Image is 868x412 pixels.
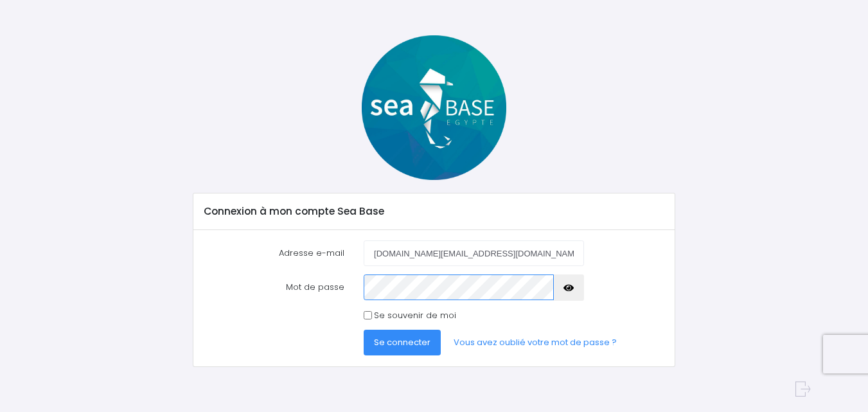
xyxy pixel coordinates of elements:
div: Connexion à mon compte Sea Base [193,193,675,229]
a: Vous avez oublié votre mot de passe ? [443,330,627,355]
span: Se connecter [374,336,430,348]
label: Adresse e-mail [194,240,354,266]
button: Se connecter [364,330,441,355]
label: Mot de passe [194,274,354,300]
label: Se souvenir de moi [374,309,456,322]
